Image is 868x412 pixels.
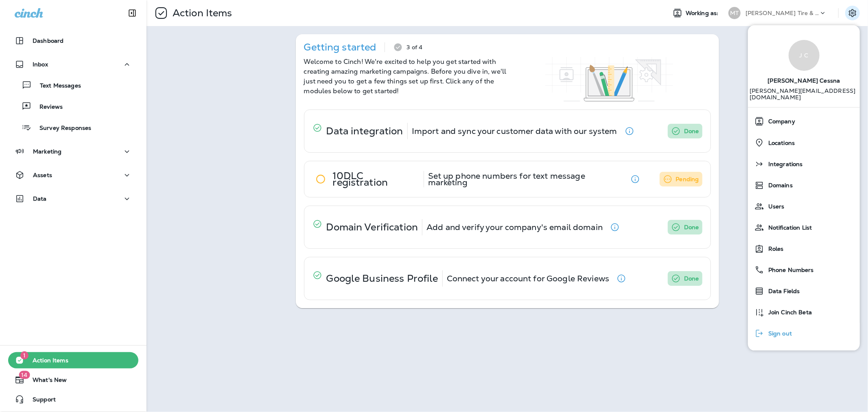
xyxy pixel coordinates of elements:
span: Support [24,396,56,406]
button: Integrations [748,153,860,175]
p: Getting started [304,44,376,50]
button: Domains [748,175,860,196]
p: Reviews [31,103,63,111]
p: Done [684,222,699,232]
p: Google Business Profile [326,275,438,282]
button: Phone Numbers [748,259,860,281]
p: Add and verify your company's email domain [426,224,603,230]
button: Join Cinch Beta [748,302,860,323]
button: Reviews [8,98,138,115]
button: Roles [748,238,860,259]
a: Phone Numbers [751,262,857,278]
button: Marketing [8,143,138,160]
button: 14What's New [8,372,138,388]
span: Company [764,118,795,125]
button: Sign out [748,323,860,344]
p: Assets [33,172,52,178]
span: Locations [764,140,795,147]
button: Survey Responses [8,119,138,136]
span: Roles [764,245,784,252]
div: MT [728,7,741,19]
span: Working as: [686,10,720,17]
button: 1Action Items [8,352,138,368]
p: [PERSON_NAME][EMAIL_ADDRESS][DOMAIN_NAME] [750,88,858,107]
span: Integrations [764,161,803,168]
span: Action Items [24,357,68,367]
p: Text Messages [32,82,81,90]
span: Users [764,203,785,210]
a: Company [751,113,857,129]
a: Locations [751,134,857,151]
span: Sign out [764,330,792,337]
button: Inbox [8,56,138,72]
a: Roles [751,241,857,257]
p: 3 of 4 [407,44,423,50]
button: Collapse Sidebar [121,5,144,21]
button: Text Messages [8,77,138,94]
span: Phone Numbers [764,267,814,274]
button: Company [748,111,860,132]
a: Data Fields [751,283,857,299]
p: [PERSON_NAME] Tire & Auto [746,10,819,16]
span: Notification List [764,224,812,231]
span: 1 [20,351,28,359]
p: Domain Verification [326,224,418,230]
span: Join Cinch Beta [764,309,812,316]
p: Dashboard [33,37,63,44]
p: Pending [676,174,699,184]
span: What's New [24,377,67,386]
p: Import and sync your customer data with our system [412,128,617,134]
p: Done [684,126,699,136]
button: Notification List [748,217,860,238]
button: Dashboard [8,33,138,49]
a: Domains [751,177,857,193]
a: Users [751,198,857,215]
span: Data Fields [764,288,800,295]
p: Action Items [169,7,232,19]
p: Inbox [33,61,48,68]
p: Welcome to Cinch! We're excited to help you get started with creating amazing marketing campaigns... [304,57,507,96]
span: Domains [764,182,793,189]
button: Assets [8,167,138,183]
button: Locations [748,132,860,153]
p: Survey Responses [31,125,91,132]
button: Users [748,196,860,217]
p: Done [684,274,699,283]
button: Data Fields [748,281,860,302]
a: Integrations [751,156,857,172]
a: J C[PERSON_NAME] Cessna [PERSON_NAME][EMAIL_ADDRESS][DOMAIN_NAME] [748,32,860,107]
p: Marketing [33,148,61,155]
button: Data [8,191,138,207]
p: Connect your account for Google Reviews [447,275,609,282]
span: 14 [19,371,30,379]
p: 10DLC registration [333,173,420,186]
button: Support [8,391,138,408]
a: Notification List [751,219,857,236]
p: Set up phone numbers for text message marketing [428,173,623,186]
div: J C [789,40,820,71]
p: Data [33,195,47,202]
span: [PERSON_NAME] Cessna [768,71,840,88]
button: Settings [845,6,860,20]
p: Data integration [326,128,403,134]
